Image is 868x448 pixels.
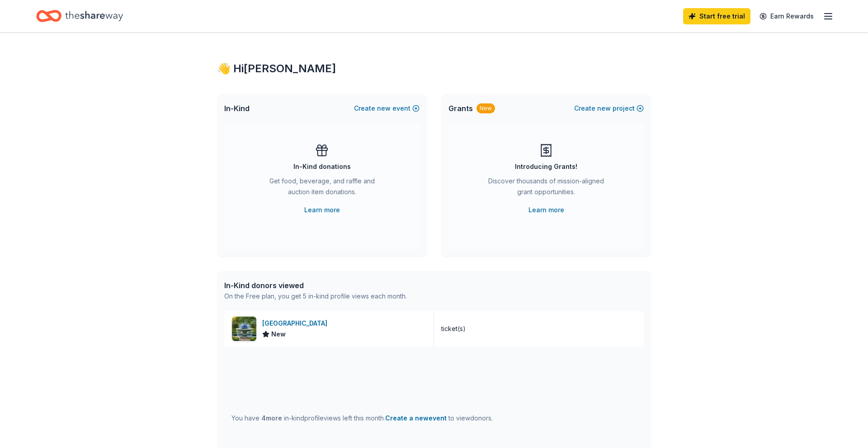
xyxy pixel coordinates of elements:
[36,5,123,27] a: Home
[597,103,611,114] span: new
[385,413,447,424] button: Create a newevent
[377,103,391,114] span: new
[271,329,286,340] span: New
[485,176,608,201] div: Discover thousands of mission-aligned grant opportunities.
[304,205,340,215] a: Learn more
[515,161,577,172] div: Introducing Grants!
[262,318,331,329] div: [GEOGRAPHIC_DATA]
[224,291,407,302] div: On the Free plan, you get 5 in-kind profile views each month.
[261,414,282,422] span: 4 more
[260,176,383,201] div: Get food, beverage, and raffle and auction item donations.
[293,161,351,172] div: In-Kind donations
[448,103,473,114] span: Grants
[354,103,420,114] button: Createnewevent
[441,323,466,334] div: ticket(s)
[217,61,651,76] div: 👋 Hi [PERSON_NAME]
[224,280,407,291] div: In-Kind donors viewed
[231,413,493,424] div: You have in-kind profile views left this month.
[224,103,250,114] span: In-Kind
[385,414,493,422] span: to view donors .
[528,205,564,215] a: Learn more
[232,317,256,341] img: Image for Atlanta Botanical Garden
[476,103,495,113] div: New
[683,8,750,24] a: Start free trial
[754,8,819,24] a: Earn Rewards
[574,103,644,114] button: Createnewproject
